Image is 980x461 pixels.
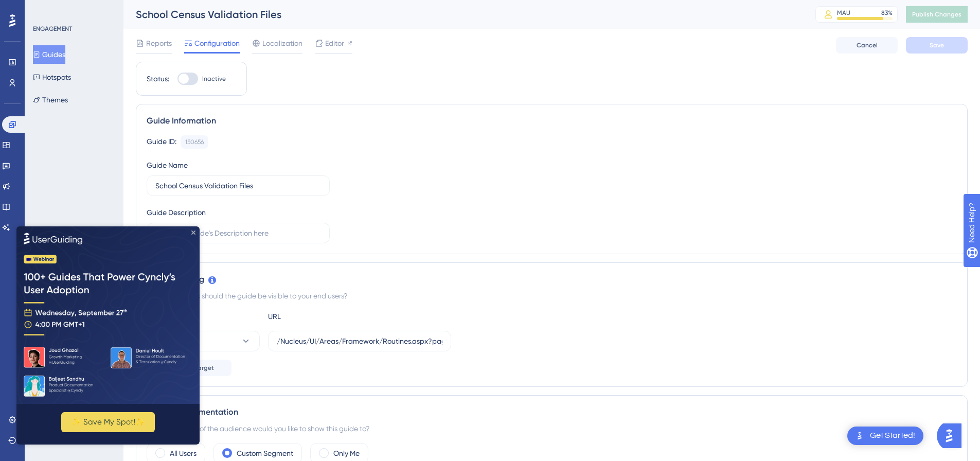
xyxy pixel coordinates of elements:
div: URL [268,310,381,323]
iframe: UserGuiding AI Assistant Launcher [937,420,968,451]
div: Open Get Started! checklist [847,427,923,445]
span: Cancel [857,41,878,49]
div: Status: [147,73,169,85]
button: contains [147,331,260,351]
div: Get Started! [870,430,915,441]
label: Custom Segment [237,447,293,459]
div: Which segment of the audience would you like to show this guide to? [147,422,957,435]
span: Configuration [194,37,240,49]
span: Localization [262,37,302,49]
div: On which pages should the guide be visible to your end users? [147,290,957,302]
div: School Census Validation Files [136,7,790,22]
div: 83 % [881,9,893,17]
div: Guide Name [147,159,188,171]
button: Themes [33,91,68,109]
div: Guide Description [147,206,206,219]
div: Page Targeting [147,273,957,286]
div: Audience Segmentation [147,406,957,418]
button: ✨ Save My Spot!✨ [45,186,138,206]
label: Only Me [333,447,360,459]
span: Inactive [202,75,226,83]
div: Guide ID: [147,135,176,149]
input: Type your Guide’s Description here [155,227,321,239]
div: Guide Information [147,115,957,127]
span: Save [930,41,944,49]
button: Cancel [836,37,898,54]
button: Save [906,37,968,54]
div: ENGAGEMENT [33,25,72,33]
span: Need Help? [24,3,64,15]
img: launcher-image-alternative-text [853,430,866,442]
label: All Users [170,447,197,459]
button: Guides [33,45,65,64]
div: Choose A Rule [147,310,260,323]
button: Publish Changes [906,6,968,23]
div: Close Preview [175,4,179,8]
div: MAU [837,9,850,17]
span: Publish Changes [912,10,961,19]
button: Hotspots [33,68,71,86]
div: 150656 [185,138,204,146]
input: yourwebsite.com/path [277,335,442,347]
input: Type your Guide’s Name here [155,180,321,191]
span: Editor [325,37,344,49]
span: Reports [146,37,172,49]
